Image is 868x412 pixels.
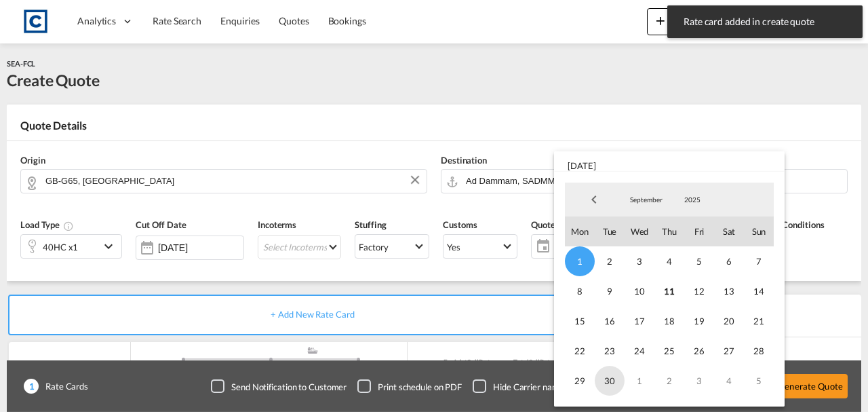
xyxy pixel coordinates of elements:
span: Tue [595,217,625,246]
md-select: Year: 2025 [669,189,715,210]
span: Thu [654,217,684,246]
span: Mon [565,217,595,246]
span: [DATE] [554,151,785,172]
span: Rate card added in create quote [679,15,850,29]
span: September [625,195,668,204]
span: 2025 [671,195,714,204]
span: Previous Month [580,186,608,213]
span: Wed [625,217,654,246]
span: Fri [684,217,714,246]
span: Sat [714,217,744,246]
span: Sun [744,217,774,246]
md-select: Month: September [623,189,669,210]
